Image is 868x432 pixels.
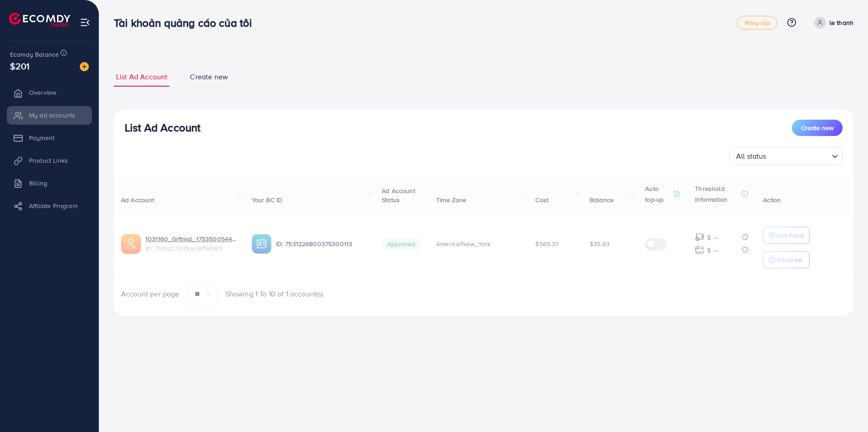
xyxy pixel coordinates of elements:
font: Nâng cấp [745,19,769,27]
span: Ecomdy Balance [10,50,59,59]
input: Search for option [769,148,828,163]
div: Search for option [729,147,843,165]
img: image [80,62,89,71]
span: List Ad Account [116,72,167,82]
p: le thanh [829,17,853,28]
span: All status [734,150,768,163]
span: $201 [10,59,30,73]
img: logo [9,13,70,27]
button: Create new [792,120,843,136]
h3: List Ad Account [125,121,200,134]
img: menu [80,17,90,28]
font: Tài khoản quảng cáo của tôi [114,15,252,30]
span: Create new [801,123,834,132]
span: Create new [190,72,228,82]
a: Nâng cấp [737,16,777,29]
a: le thanh [810,17,853,29]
